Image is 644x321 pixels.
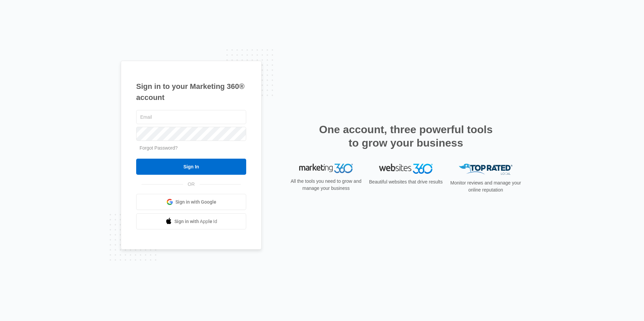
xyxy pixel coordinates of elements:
[183,181,200,188] span: OR
[136,110,246,124] input: Email
[448,179,523,194] p: Monitor reviews and manage your online reputation
[136,194,246,210] a: Sign in with Google
[175,199,216,206] span: Sign in with Google
[136,81,246,103] h1: Sign in to your Marketing 360® account
[174,218,217,225] span: Sign in with Apple Id
[136,159,246,175] input: Sign In
[459,164,513,175] img: Top Rated Local
[317,123,495,150] h2: One account, three powerful tools to grow your business
[379,164,433,173] img: Websites 360
[368,178,443,185] p: Beautiful websites that drive results
[299,164,353,173] img: Marketing 360
[288,178,364,192] p: All the tools you need to grow and manage your business
[136,213,246,229] a: Sign in with Apple Id
[140,145,178,151] a: Forgot Password?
